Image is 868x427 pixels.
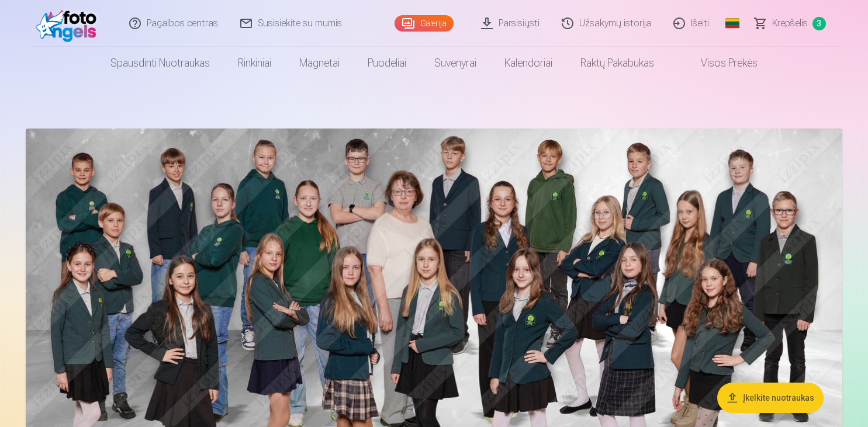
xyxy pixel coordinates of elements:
[668,47,772,79] a: Visos prekės
[812,17,826,30] span: 3
[285,47,354,79] a: Magnetai
[354,47,420,79] a: Puodeliai
[566,47,668,79] a: Raktų pakabukas
[717,383,824,413] button: Įkelkite nuotraukas
[490,47,566,79] a: Kalendoriai
[772,16,808,30] span: Krepšelis
[36,5,103,42] img: /fa5
[96,47,224,79] a: Spausdinti nuotraukas
[395,15,454,32] a: Galerija
[420,47,490,79] a: Suvenyrai
[224,47,285,79] a: Rinkiniai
